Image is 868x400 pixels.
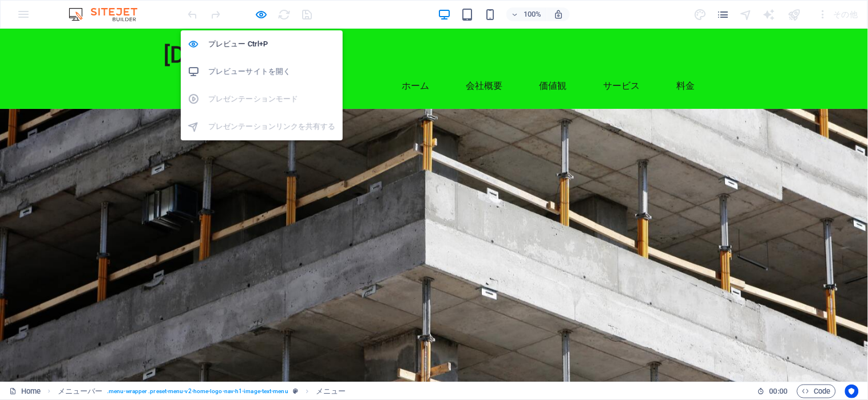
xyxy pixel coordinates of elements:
[802,385,831,398] span: Code
[164,13,340,40] span: [DOMAIN_NAME]
[9,385,41,398] a: クリックして選択をキャンセルし、ダブルクリックしてページを開きます
[208,65,336,79] h6: プレビューサイトを開く
[668,44,704,71] a: 料金
[797,385,836,398] button: Code
[393,44,439,71] a: ホーム
[208,37,336,51] h6: プレビュー Ctrl+P
[506,7,547,21] button: 100%
[457,44,512,71] a: 会社概要
[594,44,649,71] a: サービス
[758,385,788,398] h6: セッション時間
[778,387,779,395] span: :
[66,7,152,21] img: Editor Logo
[107,385,288,398] span: . menu-wrapper .preset-menu-v2-home-logo-nav-h1-image-text-menu
[530,44,576,71] a: 価値観
[58,385,346,398] nav: breadcrumb
[716,7,730,21] button: pages
[717,8,730,21] i: ページ (Ctrl+Alt+S)
[316,385,346,398] span: クリックして選択し、ダブルクリックして編集します
[845,385,859,398] button: Usercentrics
[524,7,542,21] h6: 100%
[293,388,298,394] i: この要素はカスタマイズ可能なプリセットです
[58,385,103,398] span: クリックして選択し、ダブルクリックして編集します
[553,9,564,19] i: サイズ変更時に、選択した端末にあわせてズームレベルを自動調整します。
[770,385,787,398] span: 00 00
